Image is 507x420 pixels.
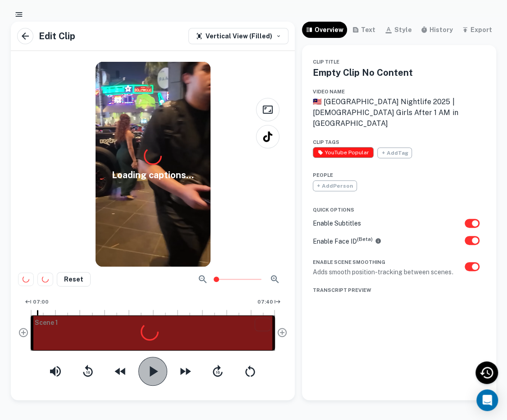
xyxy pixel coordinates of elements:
button: export [457,22,496,38]
div: overview [315,24,343,35]
sup: (Beta) [357,236,373,242]
h5: Empty Clip No Content [313,67,421,78]
h5: Edit Clip [39,29,75,43]
span: Clip Tags [313,139,339,145]
span: Quick Options [313,207,354,212]
button: style [380,22,416,38]
span: 07:00 [33,298,49,306]
span: 07:40 [257,298,273,306]
div: Add Intro [18,327,29,341]
div: Vertical View (Filled) [196,31,272,42]
div: Recent Activity [475,361,498,384]
div: Add Outro [277,327,288,341]
p: Enable Face ID [313,235,381,246]
button: overview [302,22,347,38]
span: This clip is popular on YouTube [313,147,374,158]
span: + Add Person [313,180,357,191]
span: Transcript Preview [313,287,371,293]
p: Adds smooth position-tracking between scenes. [313,267,453,277]
span: Clip Title [313,59,339,65]
span: + Add Tag [377,148,412,158]
a: 🇲🇾 [GEOGRAPHIC_DATA] Nightlife 2025 | [DEMOGRAPHIC_DATA] Girls After 1 AM in [GEOGRAPHIC_DATA] [313,97,485,129]
div: Open Intercom Messenger [476,389,498,411]
div: history [429,24,453,35]
div: export [470,24,492,35]
button: TikTok Preview [256,125,279,148]
button: Reset Clip to Original Settings [57,272,91,286]
button: history [416,22,457,38]
span: Video Name [313,89,345,94]
h5: Loading captions... [112,168,194,181]
span: Enable Scene Smoothing [313,259,385,265]
button: Full View [256,98,279,121]
img: tiktok-logo.svg [261,130,274,143]
div: text [361,24,375,35]
button: Choose the default mode in which all your clips are displayed and formatted [188,28,288,44]
svg: Automated face-tagging to determine who is in your clips. [375,238,381,244]
span: People [313,172,333,178]
button: Edit Clip End Time [254,295,284,309]
button: Edit Clip Start Time [21,295,52,309]
p: Enable Subtitles [313,218,361,228]
button: text [347,22,380,38]
div: style [394,24,411,35]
